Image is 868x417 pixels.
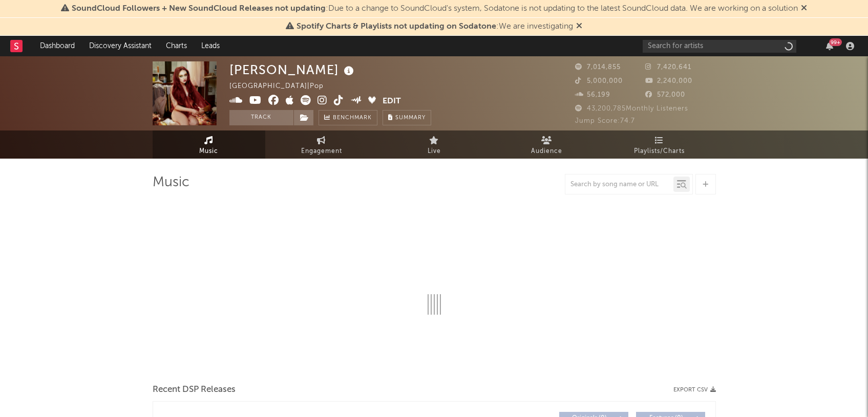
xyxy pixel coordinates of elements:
[265,130,378,159] a: Engagement
[603,130,716,159] a: Playlists/Charts
[33,36,82,56] a: Dashboard
[159,36,194,56] a: Charts
[383,95,401,108] button: Edit
[801,5,807,13] span: Dismiss
[565,181,673,189] input: Search by song name or URL
[428,145,441,158] span: Live
[829,38,842,46] div: 99 +
[575,78,623,84] span: 5,000,000
[297,23,496,31] span: Spotify Charts & Playlists not updating on Sodatone
[333,112,372,124] span: Benchmark
[645,64,691,71] span: 7,420,641
[576,23,582,31] span: Dismiss
[82,36,159,56] a: Discovery Assistant
[575,64,621,71] span: 7,014,855
[229,110,293,125] button: Track
[153,130,265,159] a: Music
[319,110,377,125] a: Benchmark
[383,110,431,125] button: Summary
[575,118,635,124] span: Jump Score: 74.7
[645,92,685,98] span: 572,000
[194,36,227,56] a: Leads
[575,92,610,98] span: 56,199
[301,145,342,158] span: Engagement
[575,105,688,112] span: 43,200,785 Monthly Listeners
[72,5,798,13] span: : Due to a change to SoundCloud's system, Sodatone is not updating to the latest SoundCloud data....
[645,78,692,84] span: 2,240,000
[297,23,573,31] span: : We are investigating
[72,5,326,13] span: SoundCloud Followers + New SoundCloud Releases not updating
[395,115,426,121] span: Summary
[673,387,716,393] button: Export CSV
[229,80,335,93] div: [GEOGRAPHIC_DATA] | Pop
[826,42,833,50] button: 99+
[634,145,685,158] span: Playlists/Charts
[199,145,218,158] span: Music
[153,384,236,396] span: Recent DSP Releases
[643,40,796,53] input: Search for artists
[531,145,562,158] span: Audience
[378,130,491,159] a: Live
[229,61,356,78] div: [PERSON_NAME]
[491,130,603,159] a: Audience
